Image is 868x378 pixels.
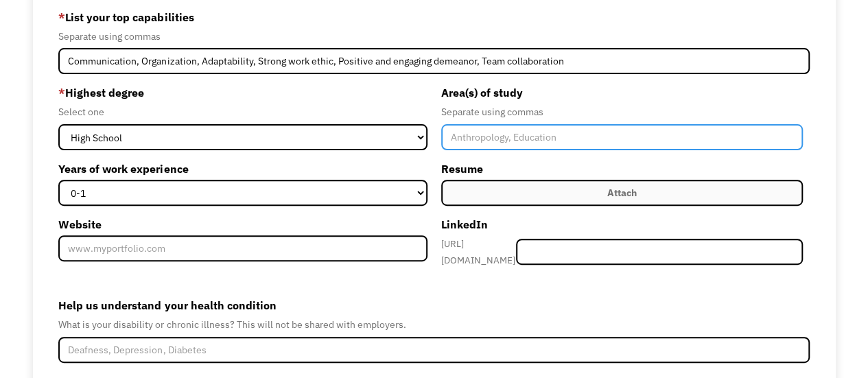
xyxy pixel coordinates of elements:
[58,82,427,104] label: Highest degree
[58,28,809,45] div: Separate using commas
[58,294,809,316] label: Help us understand your health condition
[441,180,803,206] label: Attach
[58,6,809,28] label: List your top capabilities
[441,124,803,150] input: Anthropology, Education
[441,158,803,180] label: Resume
[441,213,803,235] label: LinkedIn
[58,104,427,120] div: Select one
[607,185,637,201] div: Attach
[58,316,809,333] div: What is your disability or chronic illness? This will not be shared with employers.
[441,235,517,268] div: [URL][DOMAIN_NAME]
[441,82,803,104] label: Area(s) of study
[58,235,427,261] input: www.myportfolio.com
[58,337,809,363] input: Deafness, Depression, Diabetes
[58,158,427,180] label: Years of work experience
[58,48,809,74] input: Videography, photography, accounting
[441,104,803,120] div: Separate using commas
[58,213,427,235] label: Website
